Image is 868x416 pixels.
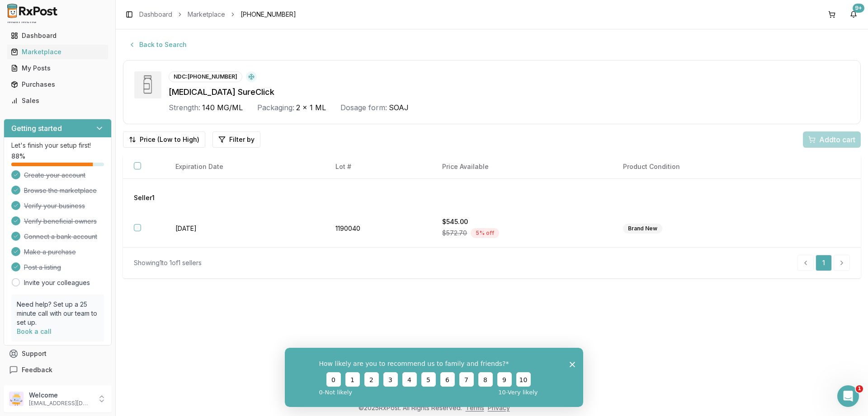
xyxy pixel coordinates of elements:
button: Back to Search [123,37,192,53]
a: My Posts [7,60,108,76]
div: NDC: [PHONE_NUMBER] [169,71,242,82]
a: Marketplace [188,10,225,19]
td: 1190040 [325,210,432,248]
div: My Posts [11,64,104,73]
img: Repatha SureClick 140 MG/ML SOAJ [134,71,161,98]
th: Product Condition [612,155,793,179]
span: $572.70 [442,229,467,238]
span: 88 % [11,152,25,161]
div: Dashboard [11,31,104,40]
h3: Getting started [11,123,62,134]
div: 9+ [853,4,864,13]
th: Price Available [431,155,612,179]
span: Filter by [229,135,255,144]
p: Need help? Set up a 25 minute call with our team to set up. [17,300,99,327]
div: Brand New [623,224,662,234]
div: Strength: [169,102,200,113]
span: Feedback [22,365,52,374]
button: My Posts [4,61,112,75]
a: Invite your colleagues [24,278,90,287]
span: Verify beneficial owners [24,217,97,226]
span: Seller 1 [134,193,155,202]
span: Create your account [24,171,85,180]
a: Marketplace [7,44,108,60]
span: Connect a bank account [24,232,97,241]
div: 5 % off [471,228,499,238]
span: Post a listing [24,263,61,272]
span: SOAJ [389,102,409,113]
nav: pagination [797,255,850,271]
button: Sales [4,93,112,108]
a: Dashboard [7,28,108,44]
a: Sales [7,93,108,109]
a: Purchases [7,76,108,93]
button: Price (Low to High) [123,131,205,148]
p: [EMAIL_ADDRESS][DOMAIN_NAME] [29,400,92,407]
div: Showing 1 to 1 of 1 sellers [134,258,202,267]
nav: breadcrumb [139,10,296,19]
button: Marketplace [4,45,112,59]
div: Dosage form: [340,102,387,113]
div: $545.00 [442,217,601,226]
span: Verify your business [24,201,85,210]
iframe: Survey from RxPost [285,348,583,407]
span: Make a purchase [24,248,76,257]
a: Dashboard [139,10,172,19]
div: [MEDICAL_DATA] SureClick [169,86,849,98]
span: Browse the marketplace [24,186,97,195]
a: Terms [466,404,484,411]
a: 1 [816,255,832,271]
td: [DATE] [165,210,325,248]
span: 1 [856,385,863,393]
span: Price (Low to High) [140,135,199,144]
div: Sales [11,96,104,105]
th: Expiration Date [165,155,325,179]
th: Lot # [325,155,432,179]
button: Filter by [212,131,260,148]
p: Let's finish your setup first! [11,141,104,150]
a: Privacy [488,404,510,411]
span: [PHONE_NUMBER] [241,10,296,19]
div: Purchases [11,80,104,89]
button: Dashboard [4,28,112,43]
div: Marketplace [11,47,104,56]
img: RxPost Logo [4,4,61,18]
div: Packaging: [257,102,294,113]
span: 140 MG/ML [202,102,243,113]
p: Welcome [29,391,92,400]
iframe: Intercom live chat [837,385,859,407]
a: Book a call [17,327,52,335]
button: Support [4,346,112,362]
button: 9+ [846,7,861,22]
img: User avatar [9,392,24,406]
span: 2 x 1 ML [296,102,326,113]
button: Purchases [4,77,112,92]
button: Feedback [4,362,112,378]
